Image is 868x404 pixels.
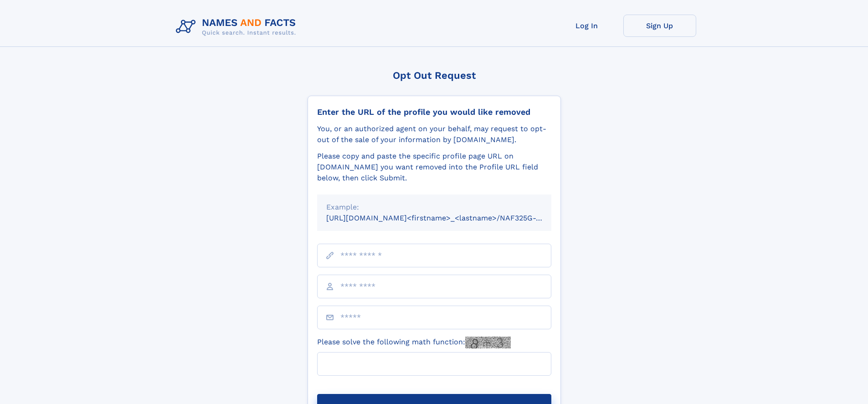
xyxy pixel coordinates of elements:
[326,214,569,222] small: [URL][DOMAIN_NAME]<firstname>_<lastname>/NAF325G-xxxxxxxx
[326,202,542,213] div: Example:
[317,123,551,145] div: You, or an authorized agent on your behalf, may request to opt-out of the sale of your informatio...
[550,15,623,37] a: Log In
[623,15,696,37] a: Sign Up
[317,107,551,117] div: Enter the URL of the profile you would like removed
[317,337,511,348] label: Please solve the following math function:
[317,151,551,184] div: Please copy and paste the specific profile page URL on [DOMAIN_NAME] you want removed into the Pr...
[308,70,561,81] div: Opt Out Request
[172,15,303,39] img: Logo Names and Facts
